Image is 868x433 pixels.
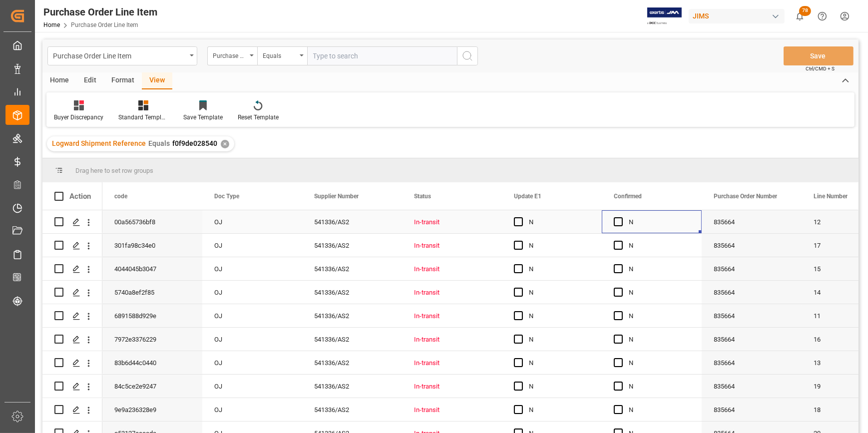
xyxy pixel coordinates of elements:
[414,234,490,257] div: In-transit
[529,328,590,351] div: N
[629,258,690,281] div: N
[814,193,848,200] span: Line Number
[102,328,202,351] div: 7972e3376229
[53,49,186,61] div: Purchase Order Line Item
[414,193,431,200] span: Status
[529,305,590,328] div: N
[104,72,142,89] div: Format
[257,46,307,65] button: open menu
[302,257,402,280] div: 541336/AS2
[514,193,541,200] span: Update E1
[414,375,490,398] div: In-transit
[142,72,172,89] div: View
[302,328,402,351] div: 541336/AS2
[529,352,590,375] div: N
[702,234,802,257] div: 835664
[414,258,490,281] div: In-transit
[221,140,229,148] div: ✕
[214,193,239,200] span: Doc Type
[42,72,76,89] div: Home
[314,193,359,200] span: Supplier Number
[702,351,802,374] div: 835664
[702,375,802,398] div: 835664
[629,399,690,422] div: N
[213,49,247,60] div: Purchase Order Number
[102,234,202,257] div: 301fa98c34e0
[702,328,802,351] div: 835664
[414,281,490,304] div: In-transit
[629,234,690,257] div: N
[307,46,457,65] input: Type to search
[263,49,297,60] div: Equals
[529,281,590,304] div: N
[629,305,690,328] div: N
[42,375,102,398] div: Press SPACE to select this row.
[629,211,690,234] div: N
[75,167,153,174] span: Drag here to set row groups
[148,139,170,147] span: Equals
[76,72,104,89] div: Edit
[202,210,302,233] div: OJ
[689,6,789,25] button: JIMS
[102,281,202,304] div: 5740a8ef2f85
[202,281,302,304] div: OJ
[302,351,402,374] div: 541336/AS2
[102,375,202,398] div: 84c5ce2e9247
[102,351,202,374] div: 83b6d44c0440
[302,375,402,398] div: 541336/AS2
[42,351,102,375] div: Press SPACE to select this row.
[457,46,478,65] button: search button
[118,113,168,122] div: Standard Templates
[414,305,490,328] div: In-transit
[414,328,490,351] div: In-transit
[42,281,102,304] div: Press SPACE to select this row.
[302,304,402,327] div: 541336/AS2
[42,257,102,281] div: Press SPACE to select this row.
[202,257,302,280] div: OJ
[647,7,682,25] img: Exertis%20JAM%20-%20Email%20Logo.jpg_1722504956.jpg
[42,210,102,234] div: Press SPACE to select this row.
[806,65,835,72] span: Ctrl/CMD + S
[789,5,811,27] button: show 78 new notifications
[702,210,802,233] div: 835664
[629,328,690,351] div: N
[529,211,590,234] div: N
[42,398,102,422] div: Press SPACE to select this row.
[114,193,127,200] span: code
[172,139,217,147] span: f0f9de028540
[702,257,802,280] div: 835664
[52,139,146,147] span: Logward Shipment Reference
[43,4,157,19] div: Purchase Order Line Item
[799,6,811,16] span: 78
[629,281,690,304] div: N
[207,46,257,65] button: open menu
[202,351,302,374] div: OJ
[43,21,60,28] a: Home
[629,352,690,375] div: N
[183,113,223,122] div: Save Template
[414,399,490,422] div: In-transit
[302,281,402,304] div: 541336/AS2
[702,398,802,421] div: 835664
[102,210,202,233] div: 00a565736bf8
[47,46,197,65] button: open menu
[238,113,279,122] div: Reset Template
[784,46,854,65] button: Save
[102,257,202,280] div: 4044045b3047
[689,9,785,23] div: JIMS
[202,398,302,421] div: OJ
[202,375,302,398] div: OJ
[302,210,402,233] div: 541336/AS2
[529,399,590,422] div: N
[102,304,202,327] div: 6891588d929e
[202,328,302,351] div: OJ
[54,113,103,122] div: Buyer Discrepancy
[414,352,490,375] div: In-transit
[202,304,302,327] div: OJ
[42,234,102,257] div: Press SPACE to select this row.
[529,375,590,398] div: N
[529,258,590,281] div: N
[529,234,590,257] div: N
[302,398,402,421] div: 541336/AS2
[42,304,102,328] div: Press SPACE to select this row.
